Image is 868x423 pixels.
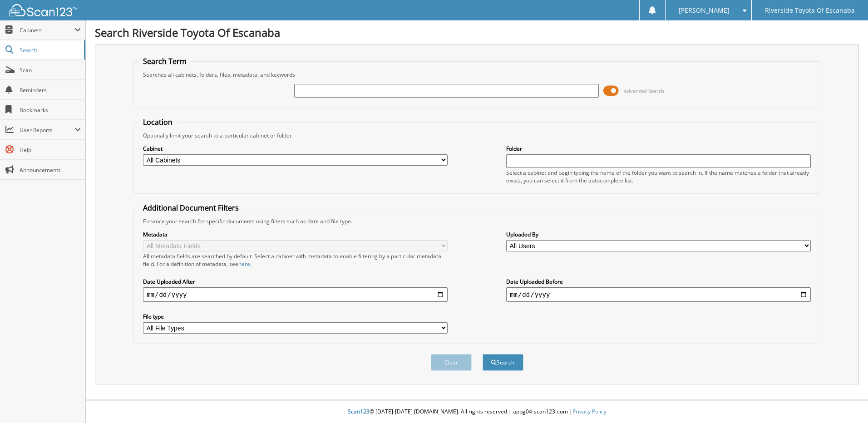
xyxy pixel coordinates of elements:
[348,408,370,415] span: Scan123
[20,166,81,174] span: Announcements
[138,132,815,139] div: Optionally limit your search to a particular cabinet or folder
[9,4,77,16] img: scan123-logo-white.svg
[506,231,811,238] label: Uploaded By
[138,56,191,66] legend: Search Term
[431,354,472,371] button: Clear
[506,287,811,302] input: end
[143,287,448,302] input: start
[20,86,81,94] span: Reminders
[20,46,79,54] span: Search
[138,217,815,225] div: Enhance your search for specific documents using filters such as date and file type.
[624,88,664,94] span: Advanced Search
[138,71,815,79] div: Searches all cabinets, folders, files, metadata, and keywords
[143,145,448,152] label: Cabinet
[143,313,448,320] label: File type
[823,379,868,423] iframe: Chat Widget
[20,66,81,74] span: Scan
[506,278,811,285] label: Date Uploaded Before
[143,231,448,238] label: Metadata
[572,408,607,415] a: Privacy Policy
[86,401,868,423] div: © [DATE]-[DATE] [DOMAIN_NAME]. All rights reserved | appg04-scan123-com |
[138,117,177,127] legend: Location
[143,252,448,268] div: All metadata fields are searched by default. Select a cabinet with metadata to enable filtering b...
[95,25,859,40] h1: Search Riverside Toyota Of Escanaba
[238,260,250,268] a: here
[20,146,81,154] span: Help
[143,278,448,285] label: Date Uploaded After
[20,106,81,114] span: Bookmarks
[679,8,730,13] span: [PERSON_NAME]
[506,169,811,184] div: Select a cabinet and begin typing the name of the folder you want to search in. If the name match...
[138,203,243,213] legend: Additional Document Filters
[20,26,74,34] span: Cabinets
[506,145,811,152] label: Folder
[765,8,855,13] span: Riverside Toyota Of Escanaba
[483,354,523,371] button: Search
[20,126,74,134] span: User Reports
